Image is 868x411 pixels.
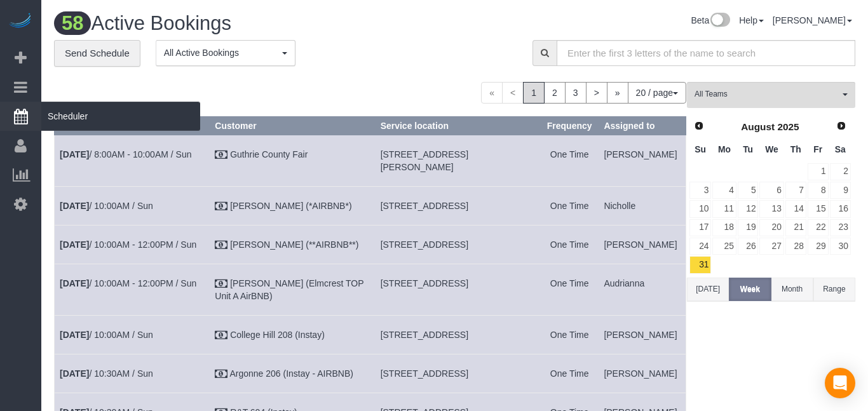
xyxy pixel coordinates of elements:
[215,241,227,250] i: Check Payment
[689,238,711,255] a: 24
[215,331,227,340] i: Check Payment
[785,200,806,217] a: 14
[215,151,227,159] i: Check Payment
[691,15,730,25] a: Beta
[54,13,445,34] h1: Active Bookings
[586,82,607,104] a: >
[55,135,210,186] td: Schedule date
[54,40,140,67] a: Send Schedule
[230,239,358,250] a: [PERSON_NAME] (**AIRBNB**)
[381,201,468,211] span: [STREET_ADDRESS]
[599,264,686,315] td: Assigned to
[694,121,704,131] span: Prev
[229,368,353,379] a: Argonne 206 (Instay - AIRBNB)
[481,82,503,104] span: «
[540,135,598,186] td: Frequency
[808,238,829,255] a: 29
[808,219,829,236] a: 22
[210,264,375,315] td: Customer
[765,144,778,154] span: Wednesday
[599,354,686,393] td: Assigned to
[8,13,33,30] img: Automaid Logo
[771,278,813,301] button: Month
[215,280,227,288] i: Check Payment
[690,118,708,135] a: Prev
[230,330,325,340] a: College Hill 208 (Instay)
[540,354,598,393] td: Frequency
[718,144,731,154] span: Monday
[230,149,308,159] a: Guthrie County Fair
[565,82,587,104] a: 3
[687,278,729,301] button: [DATE]
[808,163,829,180] a: 1
[55,315,210,354] td: Schedule date
[628,82,686,104] button: 20 / page
[830,182,851,199] a: 9
[808,200,829,217] a: 15
[381,330,468,340] span: [STREET_ADDRESS]
[709,13,730,29] img: New interface
[785,238,806,255] a: 28
[375,264,540,315] td: Service location
[729,278,771,301] button: Week
[825,368,855,398] div: Open Intercom Messenger
[60,330,153,340] a: [DATE]/ 10:00AM / Sun
[687,82,855,108] button: All Teams
[215,370,227,379] i: Check Payment
[808,182,829,199] a: 8
[830,200,851,217] a: 16
[540,315,598,354] td: Frequency
[375,135,540,186] td: Service location
[230,201,351,211] a: [PERSON_NAME] (*AIRBNB*)
[607,82,628,104] a: »
[55,186,210,225] td: Schedule date
[738,219,759,236] a: 19
[689,219,711,236] a: 17
[689,256,711,273] a: 31
[540,225,598,264] td: Frequency
[712,200,736,217] a: 11
[60,368,89,379] b: [DATE]
[759,182,783,199] a: 6
[773,15,852,25] a: [PERSON_NAME]
[599,135,686,186] td: Assigned to
[60,368,153,379] a: [DATE]/ 10:30AM / Sun
[60,239,196,250] a: [DATE]/ 10:00AM - 12:00PM / Sun
[759,219,783,236] a: 20
[164,46,279,59] span: All Active Bookings
[55,264,210,315] td: Schedule date
[687,82,855,102] ol: All Teams
[836,121,846,131] span: Next
[759,200,783,217] a: 13
[375,354,540,393] td: Service location
[481,82,686,104] nav: Pagination navigation
[210,315,375,354] td: Customer
[785,182,806,199] a: 7
[215,278,363,301] a: [PERSON_NAME] (Elmcrest TOP Unit A AirBNB)
[599,315,686,354] td: Assigned to
[375,186,540,225] td: Service location
[55,354,210,393] td: Schedule date
[215,202,227,211] i: Check Payment
[540,264,598,315] td: Frequency
[777,121,799,132] span: 2025
[830,219,851,236] a: 23
[695,144,706,154] span: Sunday
[375,315,540,354] td: Service location
[381,239,468,250] span: [STREET_ADDRESS]
[832,118,850,135] a: Next
[210,116,375,135] th: Customer
[557,40,855,66] input: Enter the first 3 letters of the name to search
[695,89,839,100] span: All Teams
[540,116,598,135] th: Frequency
[540,186,598,225] td: Frequency
[813,278,855,301] button: Range
[60,239,89,250] b: [DATE]
[759,238,783,255] a: 27
[210,186,375,225] td: Customer
[743,144,753,154] span: Tuesday
[739,15,764,25] a: Help
[54,11,91,35] span: 58
[830,163,851,180] a: 2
